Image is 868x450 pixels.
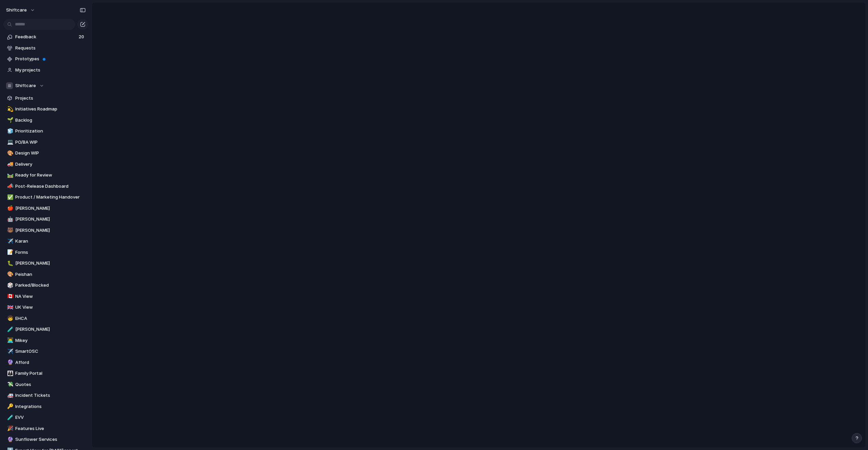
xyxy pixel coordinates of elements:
span: Product / Marketing Handover [15,194,86,201]
button: 🧪 [6,326,13,333]
button: 🎨 [6,271,13,278]
a: 🐻[PERSON_NAME] [3,225,88,236]
button: 🧊 [6,128,13,135]
button: ✈️ [6,238,13,245]
span: My projects [15,67,86,74]
div: 🎨 [7,149,12,157]
span: Shiftcare [15,82,36,89]
button: 🎨 [6,150,13,157]
div: 🧪 [7,414,12,422]
div: 👪 [7,370,12,377]
div: 📣Post-Release Dashboard [3,181,88,191]
button: 🐛 [6,260,13,267]
button: 👪 [6,370,13,377]
a: 🇬🇧UK View [3,302,88,312]
a: 🍎[PERSON_NAME] [3,203,88,213]
div: 🧪 [7,326,12,333]
div: ✈️ [7,348,12,355]
span: Karan [15,238,86,245]
a: 🧪EVV [3,412,88,423]
a: ✈️SmartOSC [3,346,88,356]
a: 🎨Design WIP [3,148,88,158]
a: 🧊Prioritization [3,126,88,136]
a: 📝Forms [3,247,88,258]
a: Projects [3,93,88,103]
a: 🚑Incident Tickets [3,390,88,401]
a: 🚚Delivery [3,159,88,169]
div: 🎉Features Live [3,424,88,434]
a: My projects [3,65,88,75]
span: [PERSON_NAME] [15,205,86,212]
button: 🎲 [6,282,13,289]
a: 🐛[PERSON_NAME] [3,258,88,268]
span: Delivery [15,161,86,168]
a: ✅Product / Marketing Handover [3,192,88,202]
div: 🍎 [7,204,12,212]
span: Integrations [15,403,86,410]
span: Requests [15,45,86,52]
a: 🔑Integrations [3,402,88,412]
span: Prototypes [15,56,86,62]
a: 🇨🇦NA View [3,291,88,302]
span: Incident Tickets [15,392,86,399]
a: Requests [3,43,88,53]
div: ✈️ [7,238,12,245]
div: 📝 [7,248,12,256]
span: Peishan [15,271,86,278]
div: 💸Quotes [3,380,88,390]
a: 🌱Backlog [3,115,88,125]
span: Initiatives Roadmap [15,106,86,112]
button: 📝 [6,249,13,256]
button: 🔮 [6,359,13,366]
button: 🇬🇧 [6,304,13,311]
div: 🐻 [7,226,12,234]
div: 📣 [7,182,12,190]
button: ✅ [6,194,13,201]
a: 💫Initiatives Roadmap [3,104,88,114]
span: Family Portal [15,370,86,377]
span: Mikey [15,337,86,344]
span: Backlog [15,117,86,124]
a: 🧒EHCA [3,313,88,324]
span: Post-Release Dashboard [15,183,86,190]
span: Quotes [15,381,86,388]
div: 👨‍💻Mikey [3,335,88,346]
a: 🤖[PERSON_NAME] [3,214,88,224]
span: Afford [15,359,86,366]
div: 👪Family Portal [3,368,88,379]
div: 🎲Parked/Blocked [3,280,88,290]
div: 🚚 [7,160,12,168]
a: ✈️Karan [3,236,88,246]
span: shiftcare [6,7,27,14]
div: 🛤️ [7,171,12,179]
button: Shiftcare [3,81,88,91]
a: 🧪[PERSON_NAME] [3,324,88,334]
span: SmartOSC [15,348,86,355]
div: 🔮Afford [3,357,88,368]
div: 🔮 [7,436,12,444]
a: 💻PO/BA WIP [3,137,88,147]
div: 🎨 [7,270,12,278]
span: UK View [15,304,86,311]
div: 💫 [7,105,12,113]
a: 🎨Peishan [3,269,88,280]
span: [PERSON_NAME] [15,216,86,223]
div: 🧊 [7,127,12,135]
span: Design WIP [15,150,86,157]
button: 🧪 [6,414,13,421]
button: 💫 [6,106,13,112]
div: 🐛 [7,260,12,267]
button: 💸 [6,381,13,388]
